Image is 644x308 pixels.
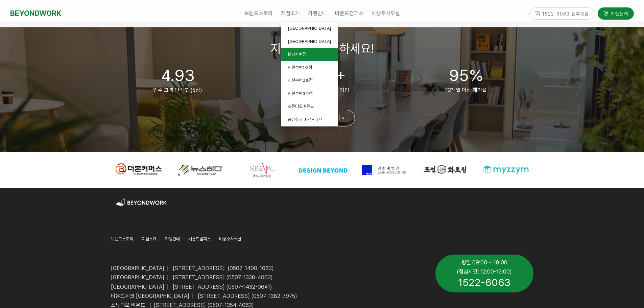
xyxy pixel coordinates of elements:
a: 분당서현점 [281,48,338,61]
a: 브랜드스토리 [240,5,277,22]
span: [GEOGRAPHIC_DATA] [288,26,331,31]
a: 비상주사무실 [367,5,404,22]
span: 가맹안내 [165,236,180,241]
span: 가맹안내 [308,10,327,17]
span: 인천부평3호점 [288,91,313,96]
span: 분당서현점 [288,52,306,57]
a: 지점소개 [142,235,157,244]
span: 공유창고 비욘드큐브 [288,117,322,122]
a: BEYONDWORK [10,7,61,20]
a: 스튜디오비욘드 [281,100,338,113]
a: [GEOGRAPHIC_DATA] [281,35,338,48]
a: 가맹안내 [165,235,180,244]
span: 입주 고객 만족도 (5점) [153,87,202,93]
a: 가맹문의 [598,7,634,19]
a: 인천부평2호점 [281,74,338,87]
span: 인천부평1호점 [288,65,312,70]
a: 공유창고 비욘드큐브 [281,113,338,126]
span: [GEOGRAPHIC_DATA] [288,39,331,44]
span: (점심시간: 12:00-13:00) [457,268,512,275]
a: 가맹안내 [304,5,331,22]
a: 비상주사무실 [219,235,241,244]
span: 4.93 [161,66,194,85]
span: 가맹문의 [609,10,628,17]
span: 지점소개 [142,236,157,241]
span: 지금 바로 문의하세요! [270,41,374,56]
a: [GEOGRAPHIC_DATA] [281,22,338,35]
span: 1522-6063 [458,276,510,288]
span: 비욘드워크 [GEOGRAPHIC_DATA] | [STREET_ADDRESS] (0507-1382-7975) [111,293,297,299]
span: 12개월 이상 계약율 [446,87,487,93]
span: 브랜드스토리 [244,10,273,17]
a: 비욘드캠퍼스 [331,5,367,22]
span: 평일 09:00 ~ 18:00 [461,259,507,266]
a: 인천부평1호점 [281,61,338,74]
a: 지점소개 [277,5,304,22]
span: [GEOGRAPHIC_DATA] | [STREET_ADDRESS] (0507-1432-0641) [111,284,272,290]
span: 비욘드캠퍼스 [335,10,363,17]
span: [GEOGRAPHIC_DATA] | [STREET_ADDRESS] (0507-1338-4063) [111,274,273,281]
a: 인천부평3호점 [281,87,338,100]
span: 인천부평2호점 [288,78,313,83]
a: 비욘드캠퍼스 [188,235,211,244]
span: 비상주사무실 [372,10,400,17]
span: 지점소개 [281,10,300,17]
span: 비상주사무실 [219,236,241,241]
span: 비욘드캠퍼스 [188,236,211,241]
span: [GEOGRAPHIC_DATA] | [STREET_ADDRESS] (0507-1490-1063) [111,265,274,271]
span: 95% [449,66,483,85]
span: 스튜디오비욘드 [288,104,314,109]
span: 브랜드스토리 [111,236,133,241]
a: 브랜드스토리 [111,235,133,244]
